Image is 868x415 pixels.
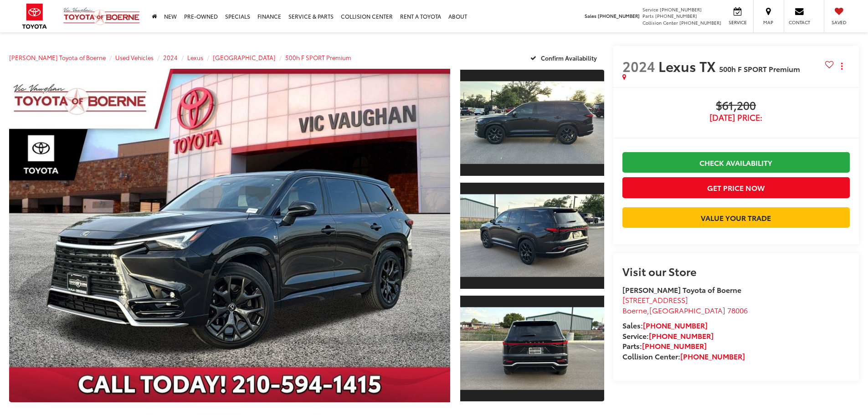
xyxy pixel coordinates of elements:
span: [PHONE_NUMBER] [598,12,640,19]
a: [GEOGRAPHIC_DATA] [213,53,276,61]
img: 2024 Lexus TX 500h F SPORT Premium [458,82,605,164]
a: [PHONE_NUMBER] [649,330,714,341]
span: Boerne [622,305,647,315]
img: 2024 Lexus TX 500h F SPORT Premium [5,67,454,404]
span: [PHONE_NUMBER] [660,6,702,13]
a: Expand Photo 3 [460,295,604,403]
strong: Parts: [622,340,707,351]
a: Expand Photo 0 [9,69,450,402]
img: 2024 Lexus TX 500h F SPORT Premium [458,307,605,389]
span: Map [758,19,778,26]
span: Service [642,6,658,13]
a: Used Vehicles [115,53,154,61]
span: Parts [642,12,654,19]
a: [STREET_ADDRESS] Boerne,[GEOGRAPHIC_DATA] 78006 [622,294,748,315]
span: 500h F SPORT Premium [719,63,800,74]
a: Check Availability [622,152,850,173]
strong: Sales: [622,320,708,330]
span: [DATE] Price: [622,113,850,122]
a: 2024 [163,53,178,61]
img: 2024 Lexus TX 500h F SPORT Premium [458,195,605,277]
button: Get Price Now [622,177,850,198]
span: 2024 [622,56,655,76]
span: [PHONE_NUMBER] [655,12,697,19]
a: [PHONE_NUMBER] [680,351,745,361]
a: Lexus [187,53,203,61]
span: dropdown dots [841,62,842,70]
span: , [622,305,748,315]
span: [GEOGRAPHIC_DATA] [649,305,725,315]
button: Confirm Availability [525,50,604,66]
img: Vic Vaughan Toyota of Boerne [63,7,140,26]
a: [PHONE_NUMBER] [642,340,707,351]
a: [PHONE_NUMBER] [643,320,708,330]
span: Collision Center [642,19,678,26]
strong: Collision Center: [622,351,745,361]
span: Contact [789,19,810,26]
span: 78006 [727,305,748,315]
a: Expand Photo 1 [460,69,604,177]
span: Lexus TX [658,56,719,76]
span: [PHONE_NUMBER] [679,19,721,26]
a: [PERSON_NAME] Toyota of Boerne [9,53,106,61]
a: Value Your Trade [622,207,850,228]
strong: [PERSON_NAME] Toyota of Boerne [622,284,741,295]
strong: Service: [622,330,714,341]
button: Actions [834,58,850,74]
span: [STREET_ADDRESS] [622,294,688,305]
a: 500h F SPORT Premium [285,53,351,61]
span: Saved [829,19,849,26]
span: Confirm Availability [541,54,597,62]
span: Sales [585,12,596,19]
span: Service [727,19,748,26]
span: $61,200 [622,99,850,113]
h2: Visit our Store [622,265,850,277]
a: Expand Photo 2 [460,182,604,290]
